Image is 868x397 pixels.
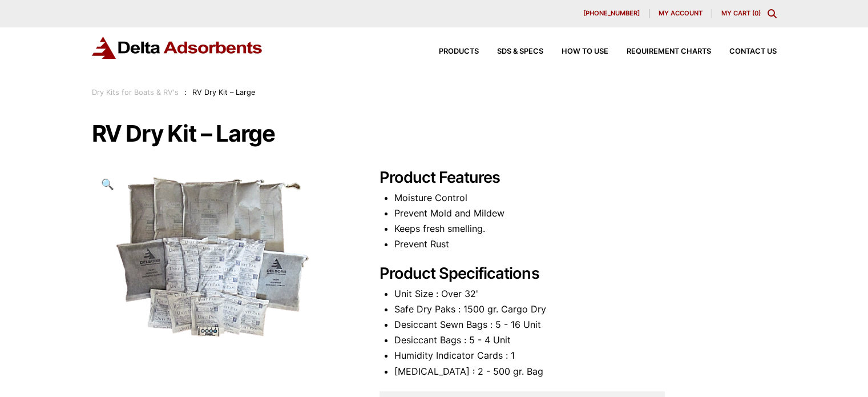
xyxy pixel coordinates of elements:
div: Toggle Modal Content [768,9,777,18]
li: Safe Dry Paks : 1500 gr. Cargo Dry [394,302,777,317]
li: Prevent Mold and Mildew [394,206,777,221]
span: Products [439,48,479,55]
li: Moisture Control [394,190,777,206]
span: Contact Us [729,48,777,55]
span: [PHONE_NUMBER] [583,10,640,17]
a: Dry Kits for Boats & RV's [92,88,179,97]
a: Products [421,48,479,55]
span: RV Dry Kit – Large [192,88,255,97]
span: How to Use [562,48,608,55]
li: Keeps fresh smelling. [394,221,777,236]
span: : [184,88,187,97]
a: Contact Us [711,48,777,55]
img: Delta Adsorbents [92,37,263,59]
a: View full-screen image gallery [92,169,123,200]
li: Humidity Indicator Cards : 1 [394,348,777,363]
li: Desiccant Bags : 5 - 4 Unit [394,332,777,348]
a: [PHONE_NUMBER] [574,9,649,18]
li: Prevent Rust [394,236,777,252]
h2: Product Specifications [380,264,777,283]
h1: RV Dry Kit – Large [92,122,777,146]
h2: Product Features [380,169,777,187]
li: Unit Size : Over 32' [394,286,777,302]
span: 0 [754,9,758,17]
a: How to Use [543,48,608,55]
li: [MEDICAL_DATA] : 2 - 500 gr. Bag [394,364,777,379]
span: SDS & SPECS [497,48,543,55]
a: My account [649,9,712,18]
span: Requirement Charts [627,48,711,55]
a: Requirement Charts [608,48,711,55]
li: Desiccant Sewn Bags : 5 - 16 Unit [394,317,777,332]
img: RV Dry Kit - Large [92,169,352,364]
span: 🔍 [101,178,114,190]
a: My Cart (0) [721,9,761,17]
a: SDS & SPECS [479,48,543,55]
span: My account [659,10,703,17]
